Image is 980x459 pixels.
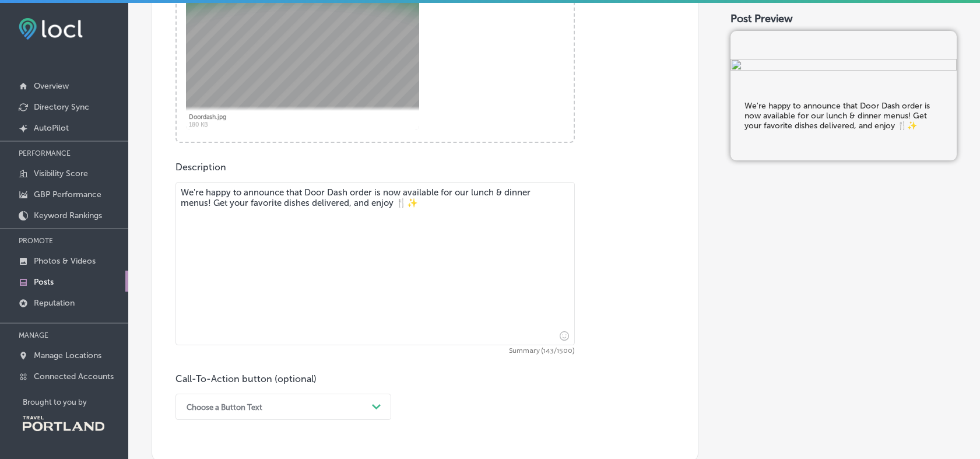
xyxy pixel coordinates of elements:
label: Call-To-Action button (optional) [175,373,317,384]
p: Manage Locations [34,351,101,360]
span: Summary (143/1500) [175,348,575,355]
img: Travel Portland [23,416,104,431]
p: Keyword Rankings [34,211,102,220]
p: Connected Accounts [34,372,114,381]
p: Reputation [34,298,75,308]
div: Choose a Button Text [187,402,262,411]
p: GBP Performance [34,190,101,199]
p: Brought to you by [23,398,128,407]
img: 1aa139ed-f316-4bfe-ad0b-9159f9578f39 [730,59,957,73]
span: Insert emoji [554,328,569,343]
textarea: We're happy to announce that Door Dash order is now available for our lunch & dinner menus! Get y... [175,182,575,345]
p: Directory Sync [34,102,89,112]
img: fda3e92497d09a02dc62c9cd864e3231.png [19,18,83,40]
p: Visibility Score [34,169,88,178]
p: Overview [34,81,69,91]
p: Posts [34,277,54,287]
p: AutoPilot [34,123,69,133]
h5: We're happy to announce that Door Dash order is now available for our lunch & dinner menus! Get y... [744,101,943,131]
p: Photos & Videos [34,256,96,266]
label: Description [175,162,226,173]
div: Post Preview [730,12,957,25]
